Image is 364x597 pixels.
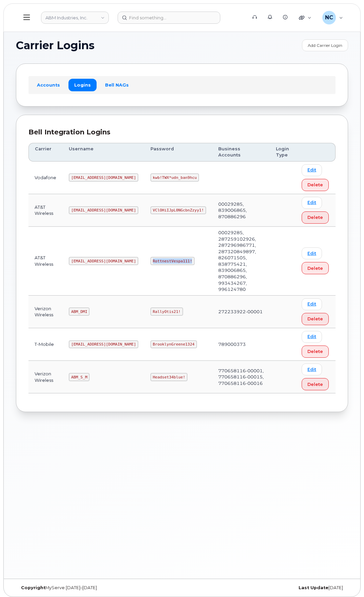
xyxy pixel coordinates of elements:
td: T-Mobile [28,328,63,361]
a: Edit [302,363,322,375]
code: BrooklynGreene1324 [150,340,197,349]
a: Bell NAGs [99,79,135,91]
button: Delete [302,378,329,390]
button: Delete [302,262,329,274]
td: Vodafone [28,162,63,194]
a: Edit [302,197,322,209]
th: Login Type [270,143,296,162]
span: Delete [307,265,323,272]
a: Logins [68,79,97,91]
a: Add Carrier Login [302,39,348,51]
span: Delete [307,348,323,355]
a: Edit [302,331,322,343]
td: AT&T Wireless [28,227,63,296]
td: 272233922-00001 [212,296,270,328]
code: [EMAIL_ADDRESS][DOMAIN_NAME] [69,206,138,214]
code: [EMAIL_ADDRESS][DOMAIN_NAME] [69,340,138,349]
a: Edit [302,164,322,176]
span: Delete [307,214,323,221]
div: Bell Integration Logins [28,127,336,137]
strong: Last Update [299,585,328,590]
code: ABM_DMI [69,307,89,316]
a: Edit [302,298,322,310]
span: Delete [307,316,323,322]
td: 00029285, 839006865, 870886296 [212,194,270,227]
button: Delete [302,211,329,224]
button: Delete [302,179,329,191]
button: Delete [302,346,329,358]
th: Carrier [28,143,63,162]
code: ABM_S_M [69,373,89,381]
td: 789000373 [212,328,270,361]
th: Password [144,143,212,162]
td: 00029285, 287259102926, 287296986771, 287320849897, 826071505, 838775421, 839006865, 870886296, 9... [212,227,270,296]
code: Headset34blue! [150,373,187,381]
div: MyServe [DATE]–[DATE] [16,585,182,591]
td: AT&T Wireless [28,194,63,227]
td: Verizon Wireless [28,296,63,328]
a: Edit [302,247,322,259]
code: RottnestVespa111! [150,257,195,265]
code: [EMAIL_ADDRESS][DOMAIN_NAME] [69,257,138,265]
th: Username [63,143,144,162]
button: Delete [302,313,329,325]
span: Delete [307,182,323,188]
code: kwb!TWX*udn_ban9hcu [150,173,199,182]
a: Accounts [31,79,66,91]
span: Delete [307,381,323,388]
td: 770658116-00001, 770658116-00015, 770658116-00016 [212,361,270,393]
code: [EMAIL_ADDRESS][DOMAIN_NAME] [69,173,138,182]
span: Carrier Logins [16,40,95,51]
strong: Copyright [21,585,45,590]
div: [DATE] [182,585,348,591]
th: Business Accounts [212,143,270,162]
code: VClOHiIJpL0NGcbnZzyy1! [150,206,206,214]
td: Verizon Wireless [28,361,63,393]
code: RallyOtis21! [150,307,183,316]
